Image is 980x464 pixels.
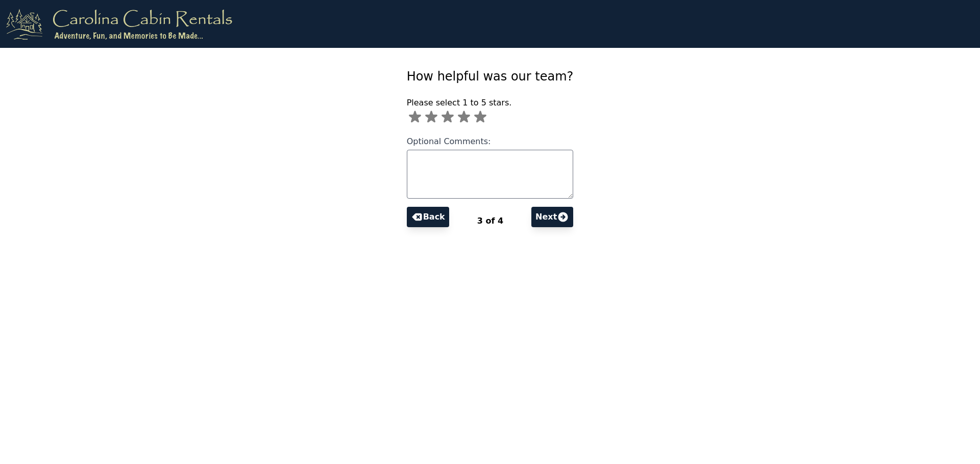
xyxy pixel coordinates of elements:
[407,137,491,146] span: Optional Comments:
[407,97,574,109] p: Please select 1 to 5 stars.
[407,69,574,84] span: How helpful was our team?
[531,207,573,227] button: Next
[477,216,503,226] span: 3 of 4
[6,8,232,40] img: logo.png
[407,207,449,227] button: Back
[407,150,574,199] textarea: Optional Comments:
